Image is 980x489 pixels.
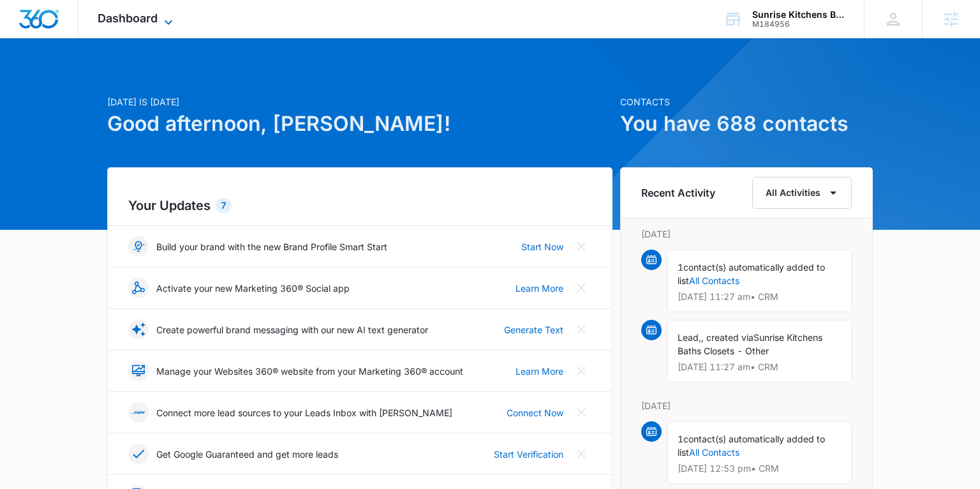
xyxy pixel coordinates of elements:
[521,240,563,253] a: Start Now
[752,10,845,20] div: account name
[156,365,463,378] p: Manage your Websites 360® website from your Marketing 360® account
[156,282,350,295] p: Activate your new Marketing 360® Social app
[678,433,683,444] span: 1
[752,20,845,29] div: account id
[571,402,591,423] button: Close
[641,227,852,241] p: [DATE]
[156,240,387,253] p: Build your brand with the new Brand Profile Smart Start
[678,262,825,286] span: contact(s) automatically added to list
[571,278,591,298] button: Close
[678,292,841,301] p: [DATE] 11:27 am • CRM
[678,262,683,273] span: 1
[678,332,701,343] span: Lead,
[641,399,852,412] p: [DATE]
[494,448,563,461] a: Start Verification
[678,433,825,458] span: contact(s) automatically added to list
[571,444,591,464] button: Close
[504,323,563,336] a: Generate Text
[641,185,715,200] h6: Recent Activity
[156,323,428,336] p: Create powerful brand messaging with our new AI text generator
[678,363,841,372] p: [DATE] 11:27 am • CRM
[689,447,739,458] a: All Contacts
[156,406,452,419] p: Connect more lead sources to your Leads Inbox with [PERSON_NAME]
[571,236,591,257] button: Close
[571,319,591,340] button: Close
[156,448,338,461] p: Get Google Guaranteed and get more leads
[107,109,612,139] h1: Good afternoon, [PERSON_NAME]!
[216,198,232,213] div: 7
[752,177,852,209] button: All Activities
[507,406,563,419] a: Connect Now
[516,282,563,295] a: Learn More
[678,464,841,473] p: [DATE] 12:53 pm • CRM
[571,361,591,381] button: Close
[516,365,563,378] a: Learn More
[107,95,612,109] p: [DATE] is [DATE]
[98,11,158,25] span: Dashboard
[689,275,739,286] a: All Contacts
[128,196,591,215] h2: Your Updates
[620,95,873,109] p: Contacts
[701,332,754,343] span: , created via
[620,109,873,139] h1: You have 688 contacts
